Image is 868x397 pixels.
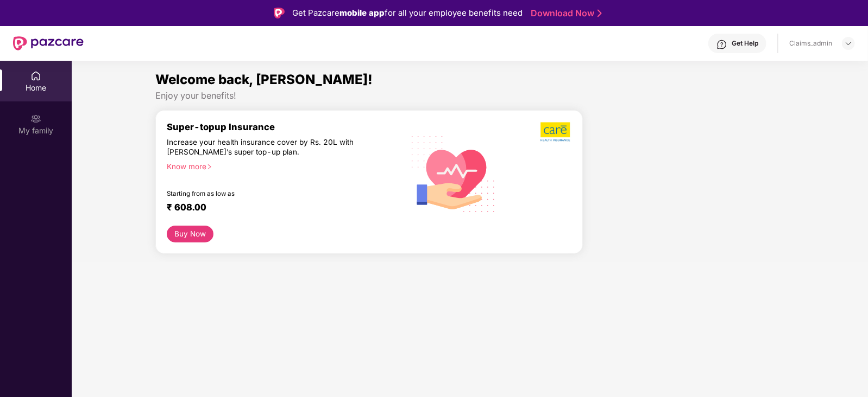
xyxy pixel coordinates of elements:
div: Claims_admin [789,39,832,48]
div: Enjoy your benefits! [155,90,784,101]
img: svg+xml;base64,PHN2ZyBpZD0iSGVscC0zMngzMiIgeG1sbnM9Imh0dHA6Ly93d3cudzMub3JnLzIwMDAvc3ZnIiB3aWR0aD... [716,39,727,50]
span: Welcome back, [PERSON_NAME]! [155,72,373,87]
img: svg+xml;base64,PHN2ZyBpZD0iRHJvcGRvd24tMzJ4MzIiIHhtbG5zPSJodHRwOi8vd3d3LnczLm9yZy8yMDAwL3N2ZyIgd2... [844,39,853,48]
div: Starting from as low as [167,190,356,197]
div: Know more [167,162,396,169]
div: Get Pazcare for all your employee benefits need [292,7,523,20]
strong: mobile app [339,8,385,18]
div: Increase your health insurance cover by Rs. 20L with [PERSON_NAME]’s super top-up plan. [167,137,356,157]
div: Super-topup Insurance [167,121,402,132]
a: Download Now [531,8,599,19]
img: Logo [274,8,285,18]
img: svg+xml;base64,PHN2ZyBpZD0iSG9tZSIgeG1sbnM9Imh0dHA6Ly93d3cudzMub3JnLzIwMDAvc3ZnIiB3aWR0aD0iMjAiIG... [30,71,41,81]
div: Get Help [732,39,758,48]
button: Buy Now [167,226,213,242]
img: New Pazcare Logo [13,36,84,50]
div: ₹ 608.00 [167,202,392,215]
img: svg+xml;base64,PHN2ZyB4bWxucz0iaHR0cDovL3d3dy53My5vcmcvMjAwMC9zdmciIHhtbG5zOnhsaW5rPSJodHRwOi8vd3... [403,122,504,225]
img: b5dec4f62d2307b9de63beb79f102df3.png [540,121,571,142]
img: Stroke [597,8,602,19]
span: right [206,164,212,170]
img: svg+xml;base64,PHN2ZyB3aWR0aD0iMjAiIGhlaWdodD0iMjAiIHZpZXdCb3g9IjAgMCAyMCAyMCIgZmlsbD0ibm9uZSIgeG... [30,113,41,124]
